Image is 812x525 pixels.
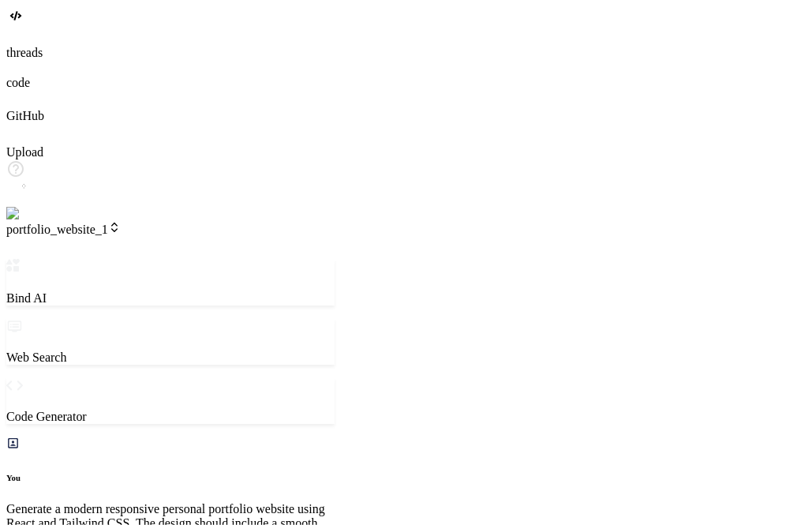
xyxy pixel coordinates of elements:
label: GitHub [6,109,44,122]
span: portfolio_website_1 [6,223,121,236]
label: code [6,76,30,89]
p: Web Search [6,351,335,365]
img: settings [6,207,58,221]
label: Upload [6,145,43,159]
label: threads [6,46,43,59]
p: Code Generator [6,410,335,424]
p: Bind AI [6,291,335,306]
h6: You [6,473,335,482]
